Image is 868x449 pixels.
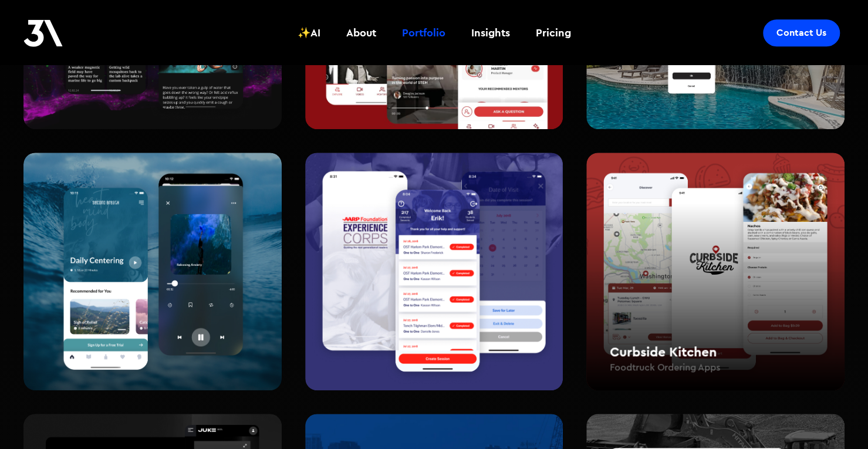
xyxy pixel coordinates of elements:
[291,11,327,55] a: ✨AI
[586,153,845,391] a: Curbside KitchenFoodtruck Ordering Apps
[395,11,452,55] a: Portfolio
[536,25,571,40] div: Pricing
[464,11,517,55] a: Insights
[346,25,376,40] div: About
[776,27,826,39] div: Contact Us
[763,19,840,46] a: Contact Us
[339,11,383,55] a: About
[610,342,845,361] h2: Curbside Kitchen
[402,25,445,40] div: Portfolio
[471,25,510,40] div: Insights
[298,25,320,40] div: ✨AI
[610,362,720,374] h4: Foodtruck Ordering Apps
[529,11,578,55] a: Pricing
